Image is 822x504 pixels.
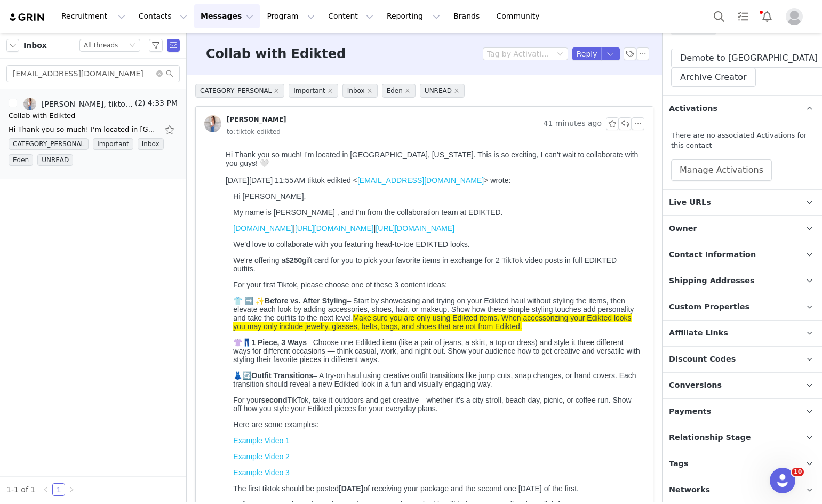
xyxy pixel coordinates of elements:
[227,115,286,124] div: [PERSON_NAME]
[671,159,772,181] button: Manage Activations
[755,4,779,28] button: Notifications
[12,94,419,102] p: We’d love to collaborate with you featuring head-to-toe EDIKTED looks.
[544,117,602,130] span: 41 minutes ago
[454,88,459,93] i: icon: close
[12,370,419,379] p: Let us know if you're interested- we’d love to get you #EDIKTED.
[12,338,419,347] p: The first tiktok should be posted of receiving your package and the second one [DATE] of the first.
[43,150,125,159] strong: Before vs. After Styling
[84,39,118,51] div: All threads
[322,4,380,28] button: Content
[669,484,710,496] span: Networks
[154,78,233,86] a: [URL][DOMAIN_NAME]
[132,4,194,28] button: Contacts
[328,88,333,93] i: icon: close
[167,39,180,52] span: Send Email
[731,4,755,28] a: Tasks
[12,192,419,218] p: 👚👖 – Choose one Edikted item (like a pair of jeans, a skirt, a top or dress) and style it three d...
[53,484,65,495] a: 1
[669,103,717,115] span: Activations
[42,100,133,108] div: [PERSON_NAME], tiktok edikted
[380,4,446,28] button: Reporting
[12,386,419,395] p: Galya
[39,483,52,496] li: Previous Page
[196,107,653,146] div: [PERSON_NAME] 41 minutes agoto:tiktok edikted
[669,301,749,313] span: Custom Properties
[669,406,711,418] span: Payments
[792,468,804,476] span: 10
[669,249,756,261] span: Contact Information
[166,70,173,77] i: icon: search
[12,290,68,299] a: Example Video 1
[12,322,68,331] a: Example Video 3
[74,78,153,86] a: [URL][DOMAIN_NAME]
[23,98,36,110] img: ac2dc08e-0255-4e10-afef-92fbea3bed7f.jpg
[12,250,419,267] p: For your TikTok, take it outdoors and get creative—whether it's a city stroll, beach day, picnic,...
[6,65,180,82] input: Search mail
[195,84,284,98] span: CATEGORY_PERSONAL
[12,78,71,86] a: [DOMAIN_NAME]
[23,40,47,51] span: Inbox
[12,78,419,86] p: | |
[204,115,221,132] img: ac2dc08e-0255-4e10-afef-92fbea3bed7f.jpg
[779,8,813,25] button: Profile
[12,62,419,70] p: My name is [PERSON_NAME] , and I'm from the collaboration team at EDIKTED.
[669,432,751,444] span: Relationship Stage
[770,468,795,493] iframe: Intercom live chat
[37,154,73,166] span: UNREAD
[65,483,78,496] li: Next Page
[274,88,279,93] i: icon: close
[12,167,410,185] span: Make sure you are only using Edikted items. When accessorizing your Edikted looks you may only in...
[9,12,46,22] img: grin logo
[133,98,146,109] span: (2)
[4,4,419,21] div: Hi Thank you so much! I’m located in [GEOGRAPHIC_DATA], [US_STATE]. This is so exciting, I can’t ...
[39,250,66,258] strong: second
[64,110,81,118] strong: $250
[12,110,419,127] p: We're offering a gift card for you to pick your favorite items in exchange for 2 TikTok video pos...
[12,225,419,242] p: 👗🔄 – A try-on haul using creative outfit transitions like jump cuts, snap changes, or hand covers...
[669,380,722,391] span: Conversions
[206,44,346,63] h3: Collab with Edikted
[420,84,465,98] span: UNREAD
[669,197,711,209] span: Live URLs
[12,150,419,185] p: 👕 ➡️ ✨ – Start by showcasing and trying on your Edikted haul without styling the items, then elev...
[43,486,49,493] i: icon: left
[117,338,142,347] strong: [DATE]
[4,30,419,38] div: [DATE][DATE] 11:55 AM tiktok edikted < > wrote:
[557,51,563,58] i: icon: down
[194,4,260,28] button: Messages
[93,138,133,150] span: Important
[671,68,756,87] button: Archive Creator
[707,4,731,28] button: Search
[12,274,419,283] p: Here are some examples:
[204,115,286,132] a: [PERSON_NAME]
[572,47,602,60] button: Reply
[669,354,736,365] span: Discount Codes
[55,4,132,28] button: Recruitment
[23,98,133,110] a: [PERSON_NAME], tiktok edikted
[12,306,68,315] a: Example Video 2
[68,486,75,493] i: icon: right
[405,88,410,93] i: icon: close
[447,4,489,28] a: Brands
[9,110,75,121] div: Collab with Edikted
[30,225,92,234] strong: Outfit Transitions
[156,70,163,77] i: icon: close-circle
[487,49,550,59] div: Tag by Activation
[382,84,416,98] span: Eden
[12,354,419,363] p: Before we start, please let us know where you are located, This will help us personalize the coll...
[490,4,551,28] a: Community
[9,154,33,166] span: Eden
[136,30,262,38] a: [EMAIL_ADDRESS][DOMAIN_NAME]
[289,84,338,98] span: Important
[786,8,803,25] img: placeholder-profile.jpg
[129,42,135,50] i: icon: down
[30,192,85,201] strong: 1 Piece, 3 Ways
[260,4,321,28] button: Program
[342,84,378,98] span: Inbox
[6,483,35,496] li: 1-1 of 1
[669,458,689,470] span: Tags
[669,275,755,287] span: Shipping Addresses
[9,138,89,150] span: CATEGORY_PERSONAL
[669,327,728,339] span: Affiliate Links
